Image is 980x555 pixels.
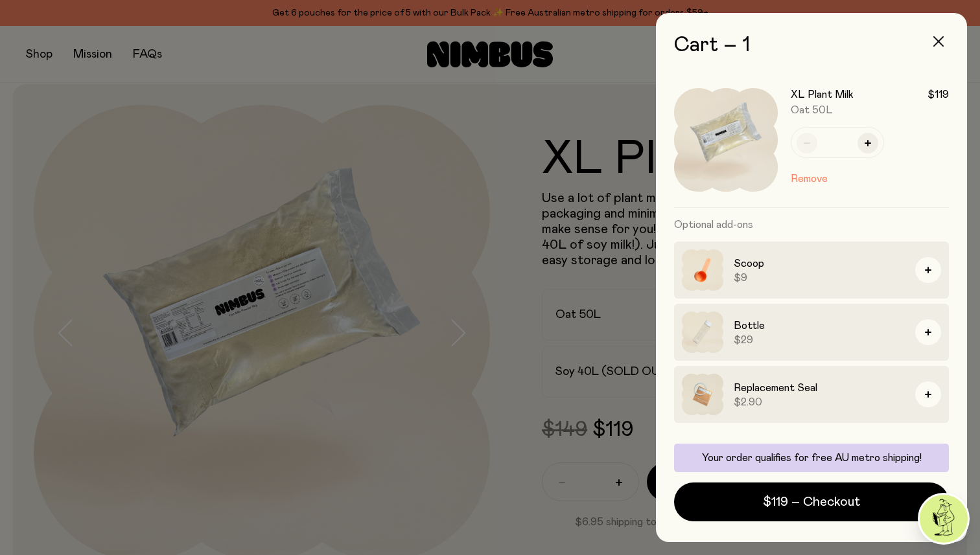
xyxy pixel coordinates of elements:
[682,451,941,464] p: Your order qualifies for free AU metro shipping!
[674,34,949,57] h2: Cart – 1
[791,105,833,115] span: Oat 50L
[734,256,905,271] h3: Scoop
[674,482,949,521] button: $119 – Checkout
[791,171,828,187] button: Remove
[791,88,854,101] h3: XL Plant Milk
[734,271,905,284] span: $9
[734,318,905,334] h3: Bottle
[734,334,905,346] span: $29
[927,88,949,101] span: $119
[734,380,905,396] h3: Replacement Seal
[763,493,860,511] span: $119 – Checkout
[920,495,968,543] img: agent
[734,396,905,409] span: $2.90
[674,208,949,242] h3: Optional add-ons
